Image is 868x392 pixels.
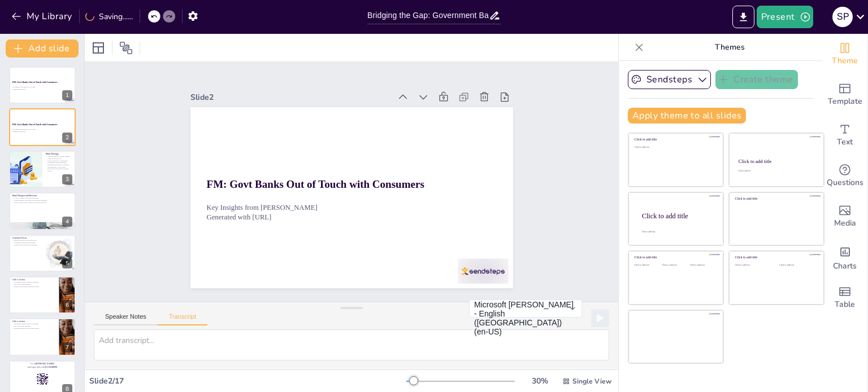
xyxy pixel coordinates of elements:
[12,200,72,202] p: Tongue-lashing to PSB chiefs for customer complaints
[827,177,863,189] span: Questions
[62,217,72,227] div: 4
[12,365,72,369] p: and login with code
[12,283,56,285] p: Be a little branch friendlier
[62,342,72,353] div: 7
[12,239,42,241] p: RBI may push for lower interest rates
[738,170,813,172] div: Click to add text
[739,158,814,164] div: Click to add title
[94,313,158,325] button: Speaker Notes
[832,6,853,28] button: S P
[12,86,72,89] p: Key Insights from [PERSON_NAME]
[822,156,867,196] div: Get real-time input from your audience
[526,376,553,386] div: 30 %
[648,34,811,61] p: Themes
[12,81,58,83] strong: FM: Govt Banks Out of Touch with Consumers
[199,76,400,107] div: Slide 2
[46,155,72,159] p: Criticized banks for lacking customer connect at branch level
[12,197,72,200] p: EASE 3.0 public sector bank reform plan
[822,237,867,278] div: Add charts and graphs
[12,130,72,133] p: Generated with [URL]
[779,264,815,267] div: Click to add text
[46,152,72,156] p: Main Message
[662,264,688,267] div: Click to add text
[591,309,609,327] button: Play
[732,6,754,28] button: Export to PowerPoint
[12,320,56,324] p: Call to Action
[469,299,582,318] button: Microsoft [PERSON_NAME] - English ([GEOGRAPHIC_DATA]) (en-US)
[642,212,714,219] div: Click to add title
[85,11,133,22] div: Saving......
[828,95,862,108] span: Template
[158,313,208,325] button: Transcript
[635,264,660,267] div: Click to add text
[635,146,715,149] div: Click to add text
[735,264,771,267] div: Click to add text
[46,168,72,172] p: Importance of prioritizing customer service
[837,136,853,148] span: Text
[757,6,813,28] button: Present
[834,217,856,230] span: Media
[9,108,76,146] div: 2
[36,363,54,365] strong: [DOMAIN_NAME]
[822,278,867,318] div: Add a table
[12,241,42,244] p: Motivation at branch level required
[12,128,72,130] p: Key Insights from [PERSON_NAME]
[735,197,816,201] div: Click to add title
[572,377,611,386] span: Single View
[62,258,72,268] div: 5
[46,160,72,164] p: Urged executives to communicate government schemes effectively
[715,70,798,89] button: Create theme
[12,194,72,197] p: Bank Mergers and Reforms
[12,244,42,246] p: Forget not the bottom-level assessment
[367,7,489,24] input: Insert title
[835,298,855,311] span: Table
[9,151,76,188] div: 3
[62,300,72,310] div: 6
[12,323,56,325] p: Top bankers urged to improve operations
[12,327,56,329] p: Ensure customer motivation and goodwill
[822,74,867,115] div: Add ready made slides
[12,236,42,240] p: Customer Focus
[6,39,79,58] button: Add slide
[62,174,72,184] div: 3
[204,187,494,227] p: Key Insights from [PERSON_NAME]
[628,108,746,124] button: Apply theme to all slides
[635,256,715,259] div: Click to add title
[12,201,72,204] p: Need for branch-level connect and lower interest rates
[89,376,406,386] div: Slide 2 / 17
[12,89,72,91] p: Generated with [URL]
[628,70,711,89] button: Sendsteps
[203,197,493,237] p: Generated with [URL]
[9,67,76,104] div: 1
[119,41,133,55] span: Position
[12,362,72,365] p: Go to
[9,235,76,272] div: 5
[8,7,77,25] button: My Library
[12,281,56,284] p: Top bankers urged to improve operations
[822,196,867,237] div: Add images, graphics, shapes or video
[206,163,424,197] strong: FM: Govt Banks Out of Touch with Consumers
[12,278,56,281] p: Call to Action
[12,123,58,125] strong: FM: Govt Banks Out of Touch with Consumers
[822,34,867,74] div: Change the overall theme
[642,230,713,232] div: Click to add body
[62,133,72,143] div: 2
[9,318,76,355] div: 7
[735,256,816,259] div: Click to add title
[690,264,715,267] div: Click to add text
[832,7,853,27] div: S P
[46,164,72,168] p: Emphasized motivation of staff and responsiveness to loan seekers
[12,285,56,288] p: Ensure customer motivation and goodwill
[9,276,76,314] div: 6
[832,55,858,67] span: Theme
[12,325,56,328] p: Be a little branch friendlier
[635,138,715,142] div: Click to add title
[833,260,857,272] span: Charts
[62,90,72,100] div: 1
[822,115,867,156] div: Add text boxes
[9,192,76,230] div: 4
[89,39,107,57] div: Layout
